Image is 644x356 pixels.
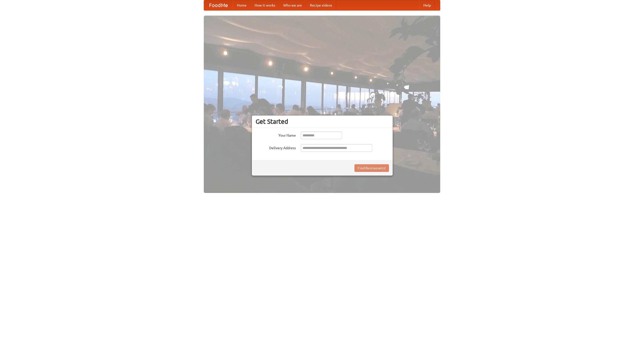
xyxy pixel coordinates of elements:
a: Help [419,0,435,10]
a: How it works [251,0,279,10]
a: Recipe videos [306,0,336,10]
a: Home [233,0,251,10]
label: Your Name [256,132,296,138]
label: Delivery Address [256,144,296,150]
a: FoodMe [204,0,233,10]
h3: Get Started [256,118,389,125]
button: Find Restaurants! [354,164,389,172]
a: Who we are [279,0,306,10]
